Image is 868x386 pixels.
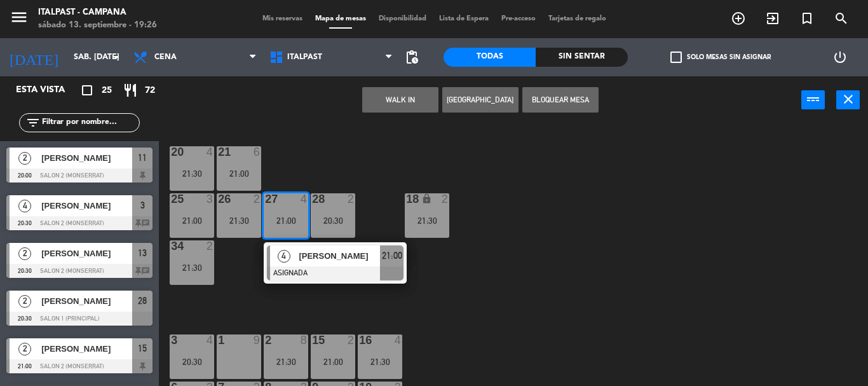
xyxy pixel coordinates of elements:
[207,146,214,158] div: 4
[362,87,438,113] button: WALK IN
[311,357,355,366] div: 21:00
[731,11,746,26] i: add_circle_outline
[38,19,157,32] div: sábado 13. septiembre - 19:26
[382,248,402,263] span: 21:00
[138,341,147,356] span: 15
[171,334,172,346] div: 3
[140,198,145,213] span: 3
[301,334,308,346] div: 8
[495,15,542,22] span: Pre-acceso
[301,193,308,205] div: 4
[254,334,261,346] div: 9
[834,11,849,26] i: search
[123,83,138,98] i: restaurant
[404,50,419,65] span: pending_actions
[102,83,112,98] span: 25
[18,247,31,260] span: 2
[358,357,402,366] div: 21:30
[207,193,214,205] div: 3
[278,250,290,263] span: 4
[38,6,157,19] div: Italpast - Campana
[138,293,147,308] span: 28
[18,152,31,165] span: 2
[395,334,402,346] div: 4
[421,193,432,204] i: lock
[18,200,31,212] span: 4
[348,334,355,346] div: 2
[170,216,214,225] div: 21:00
[254,146,261,158] div: 6
[256,15,309,22] span: Mis reservas
[806,92,821,107] i: power_input
[359,334,360,346] div: 16
[841,92,856,107] i: close
[170,357,214,366] div: 20:30
[522,87,599,113] button: Bloquear Mesa
[170,169,214,178] div: 21:30
[41,116,139,130] input: Filtrar por nombre...
[41,342,132,355] span: [PERSON_NAME]
[171,146,172,158] div: 20
[832,50,848,65] i: power_settings_new
[312,193,313,205] div: 28
[299,249,380,263] span: [PERSON_NAME]
[41,294,132,308] span: [PERSON_NAME]
[287,53,322,62] span: Italpast
[406,193,407,205] div: 18
[312,334,313,346] div: 15
[442,87,519,113] button: [GEOGRAPHIC_DATA]
[444,48,536,67] div: Todas
[145,83,155,98] span: 72
[6,83,92,98] div: Esta vista
[264,216,308,225] div: 21:00
[442,193,449,205] div: 2
[309,15,372,22] span: Mapa de mesas
[311,216,355,225] div: 20:30
[171,240,172,252] div: 34
[799,11,815,26] i: turned_in_not
[836,90,860,109] button: close
[264,357,308,366] div: 21:30
[207,334,214,346] div: 4
[154,53,177,62] span: Cena
[41,247,132,260] span: [PERSON_NAME]
[670,52,771,63] label: Solo mesas sin asignar
[542,15,613,22] span: Tarjetas de regalo
[217,169,261,178] div: 21:00
[41,151,132,165] span: [PERSON_NAME]
[207,240,214,252] div: 2
[18,295,31,308] span: 2
[79,83,95,98] i: crop_square
[801,90,825,109] button: power_input
[138,245,147,261] span: 13
[254,193,261,205] div: 2
[348,193,355,205] div: 2
[10,8,29,31] button: menu
[170,263,214,272] div: 21:30
[171,193,172,205] div: 25
[405,216,449,225] div: 21:30
[109,50,124,65] i: arrow_drop_down
[138,150,147,165] span: 11
[41,199,132,212] span: [PERSON_NAME]
[25,115,41,130] i: filter_list
[18,343,31,355] span: 2
[670,52,682,63] span: check_box_outline_blank
[372,15,433,22] span: Disponibilidad
[10,8,29,27] i: menu
[217,216,261,225] div: 21:30
[765,11,780,26] i: exit_to_app
[433,15,495,22] span: Lista de Espera
[536,48,628,67] div: Sin sentar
